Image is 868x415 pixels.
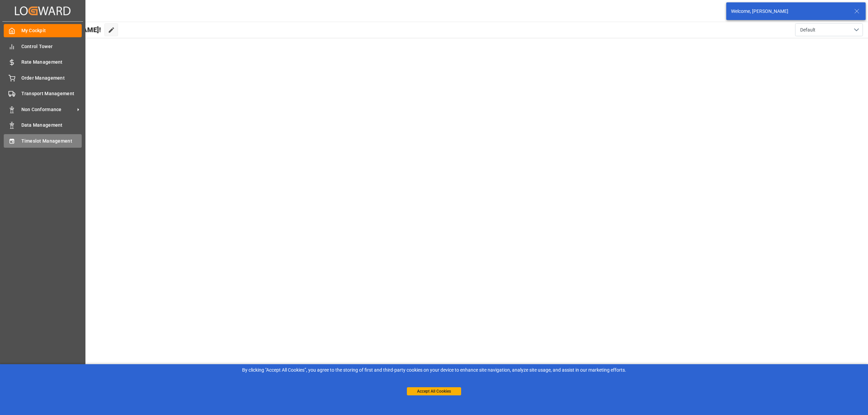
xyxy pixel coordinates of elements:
span: Non Conformance [21,106,75,113]
span: Order Management [21,75,82,82]
span: My Cockpit [21,27,82,34]
button: Accept All Cookies [407,387,461,395]
span: Control Tower [21,43,82,50]
button: open menu [795,23,863,36]
span: Data Management [21,122,82,129]
span: Timeslot Management [21,138,82,145]
div: By clicking "Accept All Cookies”, you agree to the storing of first and third-party cookies on yo... [5,367,863,374]
span: Rate Management [21,59,82,66]
a: Control Tower [4,40,82,53]
a: Transport Management [4,87,82,100]
span: Default [800,26,815,34]
div: Welcome, [PERSON_NAME] [731,8,848,15]
a: Data Management [4,119,82,132]
a: My Cockpit [4,24,82,37]
a: Rate Management [4,56,82,69]
span: Transport Management [21,90,82,97]
a: Order Management [4,71,82,84]
a: Timeslot Management [4,134,82,147]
